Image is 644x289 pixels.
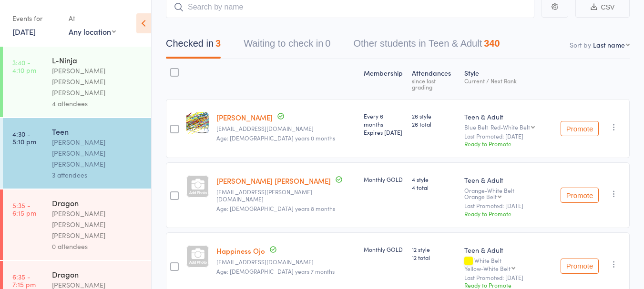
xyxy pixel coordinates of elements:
span: 26 style [412,112,457,120]
span: 12 style [412,245,457,253]
a: 4:30 -5:10 pmTeen[PERSON_NAME] [PERSON_NAME] [PERSON_NAME]3 attendees [3,118,151,189]
button: Other students in Teen & Adult340 [353,33,500,59]
div: Current / Next Rank [464,78,553,84]
div: Atten­dances [408,63,460,95]
small: ojonicholas55@yahoo.com [216,259,356,265]
div: Teen & Adult [464,245,553,255]
div: Dragon [52,198,143,208]
div: L-Ninja [52,55,143,65]
button: Promote [561,121,599,136]
span: Age: [DEMOGRAPHIC_DATA] years 0 months [216,134,335,142]
div: Teen [52,126,143,137]
time: 5:35 - 6:15 pm [12,201,36,217]
small: Last Promoted: [DATE] [464,274,553,281]
span: Age: [DEMOGRAPHIC_DATA] years 8 months [216,204,335,212]
span: 4 total [412,183,457,191]
div: Yellow-White Belt [464,265,511,271]
div: Ready to Promote [464,209,553,218]
small: talentff@hotmail.com [216,125,356,132]
button: Promote [561,188,599,203]
div: Membership [360,63,408,95]
label: Sort by [570,40,591,50]
a: Happiness Ojo [216,246,265,256]
div: Monthly GOLD [364,175,404,183]
div: Expires [DATE] [364,128,404,136]
div: [PERSON_NAME] [PERSON_NAME] [PERSON_NAME] [52,65,143,98]
div: 0 attendees [52,241,143,252]
div: Events for [12,10,59,26]
time: 6:35 - 7:15 pm [12,273,36,288]
div: 3 [215,38,221,49]
div: Red-White Belt [491,124,530,130]
div: [PERSON_NAME] [PERSON_NAME] [PERSON_NAME] [52,137,143,169]
div: 3 attendees [52,169,143,180]
div: Style [460,63,557,95]
button: Checked in3 [166,33,221,59]
div: 340 [484,38,500,49]
div: Ready to Promote [464,140,553,148]
span: 4 style [412,175,457,183]
time: 3:40 - 4:10 pm [12,59,36,74]
a: [PERSON_NAME] [PERSON_NAME] [216,176,331,186]
div: Dragon [52,269,143,279]
div: White Belt [464,257,553,271]
div: since last grading [412,78,457,90]
span: 12 total [412,253,457,261]
a: [PERSON_NAME] [216,112,273,122]
div: Ready to Promote [464,281,553,289]
img: image1725869231.png [186,112,209,134]
small: Last Promoted: [DATE] [464,133,553,140]
div: 4 attendees [52,98,143,109]
div: Orange Belt [464,193,497,199]
div: Any location [69,26,116,37]
div: Teen & Adult [464,175,553,185]
div: Monthly GOLD [364,245,404,253]
span: Age: [DEMOGRAPHIC_DATA] years 7 months [216,267,335,275]
small: Last Promoted: [DATE] [464,202,553,209]
div: Teen & Adult [464,112,553,121]
span: 26 total [412,120,457,128]
a: [DATE] [12,26,36,37]
div: Blue Belt [464,124,553,130]
div: [PERSON_NAME] [PERSON_NAME] [PERSON_NAME] [52,208,143,241]
div: Every 6 months [364,112,404,136]
div: Last name [593,40,625,50]
button: Promote [561,259,599,274]
div: Orange-White Belt [464,187,553,199]
a: 5:35 -6:15 pmDragon[PERSON_NAME] [PERSON_NAME] [PERSON_NAME]0 attendees [3,189,151,260]
a: 3:40 -4:10 pmL-Ninja[PERSON_NAME] [PERSON_NAME] [PERSON_NAME]4 attendees [3,47,151,117]
div: 0 [325,38,330,49]
div: At [69,10,116,26]
button: Waiting to check in0 [244,33,330,59]
small: kulpita.dhriti@gmail.com [216,189,356,202]
time: 4:30 - 5:10 pm [12,130,36,145]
